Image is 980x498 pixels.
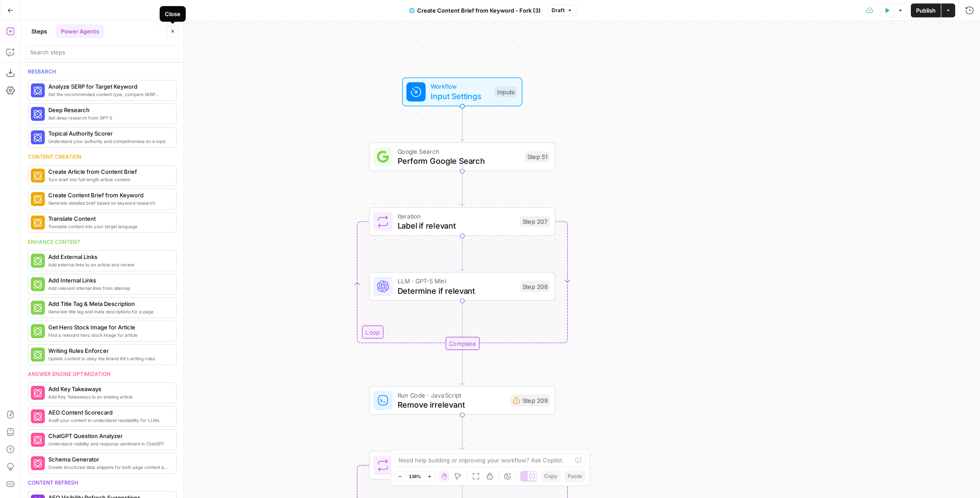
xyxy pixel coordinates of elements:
span: 138% [409,473,421,480]
span: Label if relevant [398,220,515,232]
span: Perform Google Search [398,155,520,167]
span: Generate detailed brief based on keyword research [48,199,169,206]
span: Get the recommended content type, compare SERP headers, and analyze SERP patterns [48,91,169,98]
g: Edge from step_209 to step_89 [461,415,464,450]
span: Determine if relevant [398,285,515,297]
div: Complete [369,337,555,350]
span: Schema Generator [48,455,169,464]
span: Audit your content to understand readability for LLMs [48,417,169,424]
div: Step 209 [510,395,550,407]
div: Research [28,68,177,76]
span: Create Article from Content Brief [48,167,169,176]
span: Understand visibility and response sentiment in ChatGPT [48,440,169,447]
span: Translate Content [48,214,169,223]
span: Add relevant internal links from sitemap [48,285,169,292]
div: LoopIterationLabel if relevantStep 207 [369,207,555,236]
span: Translate content into your target language [48,223,169,230]
span: Get Hero Stock Image for Article [48,323,169,332]
div: WorkflowInput SettingsInputs [369,77,555,106]
span: AEO Content Scorecard [48,408,169,417]
span: Add Internal Links [48,276,169,285]
span: Add Key Takeaways to an existing article [48,393,169,400]
div: Step 208 [520,281,550,292]
div: Run Code · JavaScriptRemove irrelevantStep 209 [369,386,555,415]
span: Add External Links [48,252,169,261]
span: Analyze SERP for Target Keyword [48,82,169,91]
button: Power Agents [56,24,104,38]
g: Edge from step_207-iteration-end to step_209 [461,350,464,385]
div: Google SearchPerform Google SearchStep 51 [369,142,555,171]
div: Step 51 [525,151,550,162]
span: Copy [544,472,557,480]
g: Edge from step_51 to step_207 [461,171,464,206]
span: Writing Rules Enforcer [48,346,169,355]
div: Content creation [28,153,177,161]
span: Deep Research [48,106,169,114]
button: Draft [548,5,576,16]
span: Turn brief into full-length article content [48,176,169,183]
span: Find a relevant hero stock image for article [48,332,169,339]
span: Paste [568,472,582,480]
div: Close [165,10,181,18]
g: Edge from step_207 to step_208 [461,236,464,271]
span: Understand your authority and competiveness on a topic [48,138,169,145]
button: Paste [564,471,585,482]
span: Topical Authority Scorer [48,129,169,138]
span: Run Code · JavaScript [398,390,506,400]
span: Get deep research from GPT-5 [48,114,169,121]
span: Draft [552,7,565,14]
span: Create Content Brief from Keyword [48,191,169,199]
span: LLM · GPT-5 Mini [398,276,515,286]
div: Complete [445,337,479,350]
button: Publish [911,3,941,17]
div: Step 207 [520,216,550,227]
div: Content refresh [28,479,177,487]
span: Add external links to an article and review [48,261,169,268]
span: Create Content Brief from Keyword - Fork (3) [417,6,541,15]
div: Answer engine optimization [28,370,177,378]
button: Create Content Brief from Keyword - Fork (3) [404,3,546,17]
div: Enhance content [28,238,177,246]
span: Create structured data snippets for both page content and images [48,464,169,471]
button: Steps [26,24,52,38]
span: Iteration [398,211,515,221]
span: Add Key Takeaways [48,385,169,393]
span: Update content to obey the Brand Kit's writing rules [48,355,169,362]
span: Google Search [398,146,520,156]
span: ChatGPT Question Analyzer [48,432,169,440]
span: Remove irrelevant [398,398,506,411]
div: IterationAnalyze Content for Top Ranking PagesStep 89 [369,451,555,480]
span: Generate title tag and meta descriptions for a page [48,308,169,315]
span: Add Title Tag & Meta Description [48,299,169,308]
div: Inputs [495,86,517,97]
div: LLM · GPT-5 MiniDetermine if relevantStep 208 [369,272,555,301]
span: Workflow [431,82,490,91]
input: Search steps [30,48,174,56]
span: Publish [916,6,936,15]
span: Input Settings [431,90,490,102]
button: Copy [541,471,561,482]
g: Edge from start to step_51 [461,106,464,141]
